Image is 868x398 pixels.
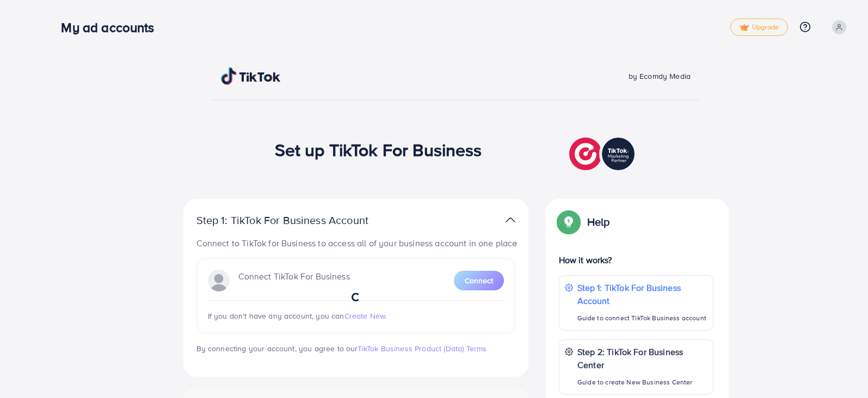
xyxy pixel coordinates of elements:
[61,20,163,35] h3: My ad accounts
[740,23,779,32] span: Upgrade
[577,312,707,325] p: Guide to connect TikTok Business account
[587,215,610,228] p: Help
[629,71,691,82] span: by Ecomdy Media
[730,18,788,36] a: tickUpgrade
[275,139,482,160] h1: Set up TikTok For Business
[577,345,707,371] p: Step 2: TikTok For Business Center
[559,212,578,232] img: Popup guide
[577,281,707,307] p: Step 1: TikTok For Business Account
[559,253,713,266] p: How it works?
[196,214,403,227] p: Step 1: TikTok For Business Account
[221,67,281,85] img: TikTok
[740,24,749,32] img: tick
[506,212,515,228] img: TikTok partner
[569,135,637,173] img: TikTok partner
[577,376,707,389] p: Guide to create New Business Center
